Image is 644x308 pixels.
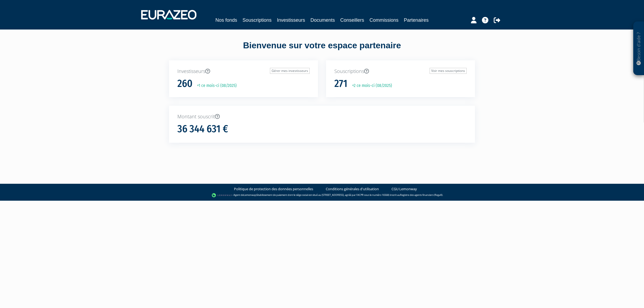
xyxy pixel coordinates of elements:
p: Besoin d'aide ? [636,24,642,73]
div: - Agent de (établissement de paiement dont le siège social est situé au [STREET_ADDRESS], agréé p... [5,193,639,198]
p: Souscriptions [334,68,467,75]
p: Montant souscrit [177,113,467,120]
a: Politique de protection des données personnelles [234,186,313,192]
p: Investisseurs [177,68,310,75]
a: Gérer mes investisseurs [270,68,310,74]
a: Voir mes souscriptions [430,68,467,74]
p: +1 ce mois-ci (08/2025) [193,83,237,89]
h1: 36 344 631 € [177,123,228,135]
a: Lemonway [244,193,256,197]
a: CGU Lemonway [391,186,417,192]
a: Partenaires [404,16,429,24]
h1: 260 [177,78,192,89]
img: 1732889491-logotype_eurazeo_blanc_rvb.png [141,10,196,20]
div: Bienvenue sur votre espace partenaire [165,39,479,60]
a: Registre des agents financiers (Regafi) [400,193,442,197]
a: Conditions générales d'utilisation [326,186,379,192]
h1: 271 [334,78,347,89]
a: Documents [310,16,335,24]
a: Investisseurs [277,16,305,24]
a: Nos fonds [215,16,237,24]
a: Commissions [369,16,398,24]
a: Souscriptions [243,16,272,24]
a: Conseillers [340,16,364,24]
img: logo-lemonway.png [212,193,232,198]
p: +2 ce mois-ci (08/2025) [348,83,392,89]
